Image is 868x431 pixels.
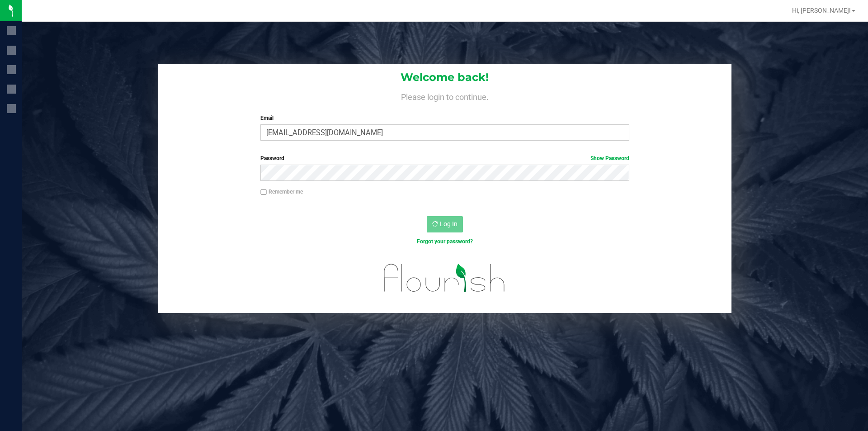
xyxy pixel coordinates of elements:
[417,238,473,245] a: Forgot your password?
[427,216,463,232] button: Log In
[590,155,629,161] a: Show Password
[260,189,267,195] input: Remember me
[158,90,731,101] h4: Please login to continue.
[373,255,516,301] img: flourish_logo.svg
[260,155,284,161] span: Password
[158,71,731,83] h1: Welcome back!
[440,220,458,227] span: Log In
[260,188,303,196] label: Remember me
[792,7,851,14] span: Hi, [PERSON_NAME]!
[260,114,629,122] label: Email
